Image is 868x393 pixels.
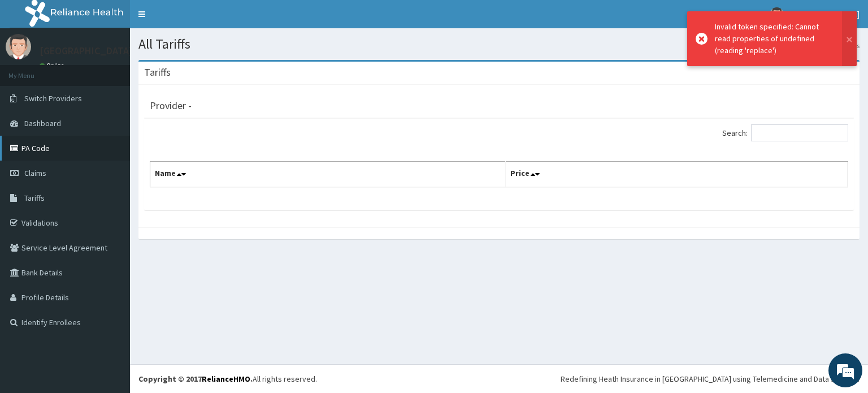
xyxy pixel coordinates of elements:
[144,67,171,77] h3: Tariffs
[791,9,860,19] span: [GEOGRAPHIC_DATA]
[505,162,848,188] th: Price
[202,374,250,384] a: RelianceHMO
[24,193,45,203] span: Tariffs
[138,374,253,384] strong: Copyright © 2017 .
[150,162,506,188] th: Name
[561,373,860,385] div: Redefining Heath Insurance in [GEOGRAPHIC_DATA] using Telemedicine and Data Science!
[130,364,868,393] footer: All rights reserved.
[770,7,784,21] img: User Image
[24,93,82,103] span: Switch Providers
[6,34,31,59] img: User Image
[150,101,192,111] h3: Provider -
[24,118,61,128] span: Dashboard
[751,124,848,141] input: Search:
[715,21,831,57] div: Invalid token specified: Cannot read properties of undefined (reading 'replace')
[24,168,46,178] span: Claims
[40,46,133,56] p: [GEOGRAPHIC_DATA]
[722,124,848,141] label: Search:
[138,37,860,51] h1: All Tariffs
[40,62,67,70] a: Online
